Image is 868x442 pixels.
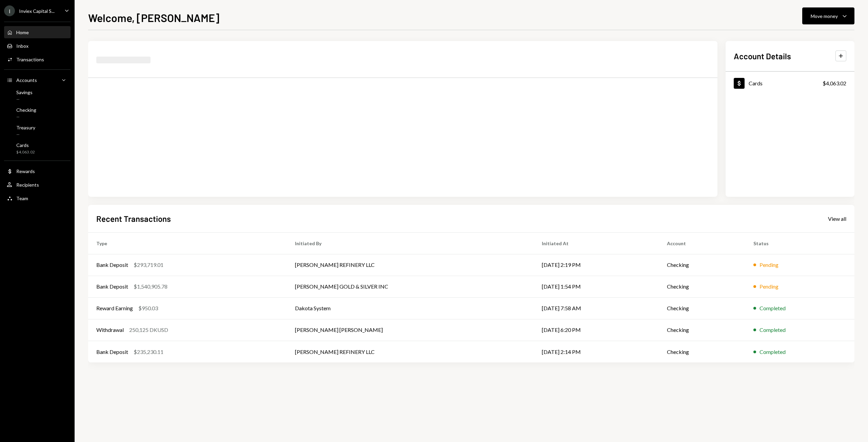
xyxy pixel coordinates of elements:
div: Inbox [16,43,28,49]
div: Treasury [16,125,35,130]
a: Team [4,192,71,204]
div: Withdrawal [96,326,124,334]
a: Home [4,26,71,38]
div: $4,063.02 [16,149,35,155]
div: I [4,5,15,16]
td: Checking [659,341,745,362]
div: $235,230.11 [134,348,163,356]
div: Recipients [16,182,39,188]
div: $293,719.01 [134,261,163,269]
div: — [16,114,36,120]
td: [DATE] 7:58 AM [534,297,659,319]
a: Recipients [4,178,71,191]
div: Pending [759,282,778,291]
div: Accounts [16,77,37,83]
td: Checking [659,254,745,276]
a: Savings— [4,87,71,104]
td: Dakota System [287,297,534,319]
div: $4,063.02 [823,79,846,87]
a: Cards$4,063.02 [4,140,71,156]
a: View all [828,215,846,222]
div: Home [16,29,29,35]
th: Account [659,232,745,254]
div: Bank Deposit [96,282,128,291]
a: Transactions [4,53,71,65]
div: Completed [759,348,786,356]
div: 250,125 DKUSD [129,326,168,334]
div: Completed [759,304,786,312]
a: Accounts [4,74,71,86]
td: Checking [659,319,745,341]
div: Transactions [16,57,44,62]
div: Bank Deposit [96,348,128,356]
h2: Account Details [734,50,791,62]
a: Treasury— [4,123,71,139]
th: Initiated At [534,232,659,254]
td: [PERSON_NAME] REFINERY LLC [287,341,534,362]
td: [DATE] 2:14 PM [534,341,659,362]
h1: Welcome, [PERSON_NAME] [88,11,219,24]
a: Checking— [4,105,71,121]
td: [PERSON_NAME] [PERSON_NAME] [287,319,534,341]
div: — [16,97,33,102]
div: $950.03 [138,304,158,312]
div: Team [16,195,28,201]
div: Move money [811,13,838,20]
button: Move money [802,7,854,24]
th: Initiated By [287,232,534,254]
td: [DATE] 6:20 PM [534,319,659,341]
div: Savings [16,89,33,95]
div: — [16,132,35,138]
div: Inviex Capital S... [19,8,55,14]
th: Status [745,232,854,254]
div: Bank Deposit [96,261,128,269]
td: [PERSON_NAME] REFINERY LLC [287,254,534,276]
td: [DATE] 2:19 PM [534,254,659,276]
td: Checking [659,276,745,297]
td: Checking [659,297,745,319]
div: Pending [759,261,778,269]
a: Rewards [4,165,71,177]
td: [PERSON_NAME] GOLD & SILVER INC [287,276,534,297]
td: [DATE] 1:54 PM [534,276,659,297]
div: Checking [16,107,36,113]
a: Cards$4,063.02 [726,72,854,94]
div: Reward Earning [96,304,133,312]
div: $1,540,905.78 [134,282,167,291]
div: Rewards [16,168,35,174]
div: Cards [16,142,35,148]
div: Cards [749,80,763,86]
div: View all [828,215,846,222]
h2: Recent Transactions [96,213,171,224]
th: Type [88,232,287,254]
div: Completed [759,326,786,334]
a: Inbox [4,40,71,52]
